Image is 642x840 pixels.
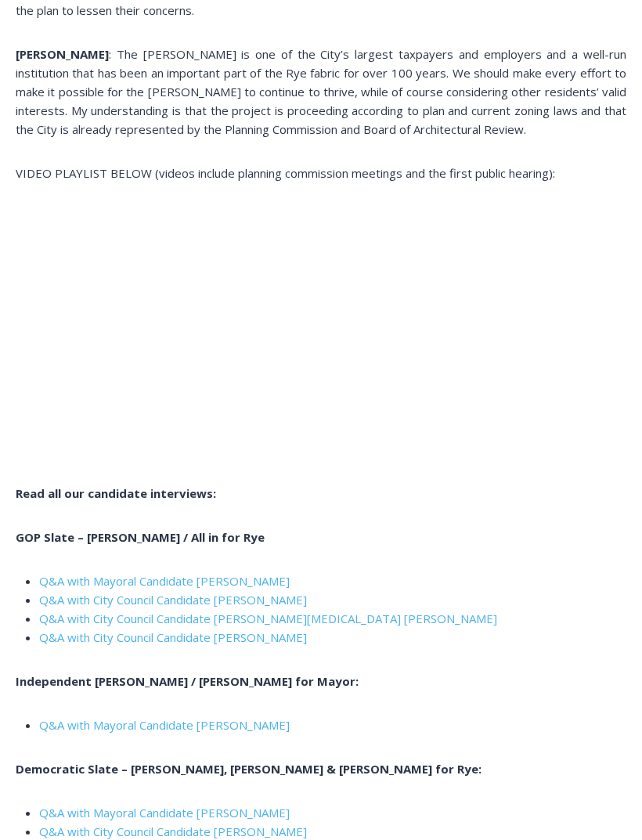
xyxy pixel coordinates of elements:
[16,529,265,545] strong: GOP Slate – [PERSON_NAME] / All in for Rye
[39,573,290,589] a: Q&A with Mayoral Candidate [PERSON_NAME]
[16,46,109,62] b: [PERSON_NAME]
[39,629,307,645] a: Q&A with City Council Candidate [PERSON_NAME]
[39,824,307,839] a: Q&A with City Council Candidate [PERSON_NAME]
[39,611,497,626] a: Q&A with City Council Candidate [PERSON_NAME][MEDICAL_DATA] [PERSON_NAME]
[16,46,626,137] span: : The [PERSON_NAME] is one of the City’s largest taxpayers and employers and a well-run instituti...
[16,673,359,689] strong: Independent [PERSON_NAME] / [PERSON_NAME] for Mayor:
[16,207,454,454] iframe: YouTube video player
[16,164,626,182] p: VIDEO PLAYLIST BELOW (videos include planning commission meetings and the first public hearing):
[16,485,216,501] strong: Read all our candidate interviews:
[39,805,290,820] a: Q&A with Mayoral Candidate [PERSON_NAME]
[16,761,481,777] strong: Democratic Slate – [PERSON_NAME], [PERSON_NAME] & [PERSON_NAME] for Rye:
[39,592,307,607] a: Q&A with City Council Candidate [PERSON_NAME]
[39,717,290,733] a: Q&A with Mayoral Candidate [PERSON_NAME]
